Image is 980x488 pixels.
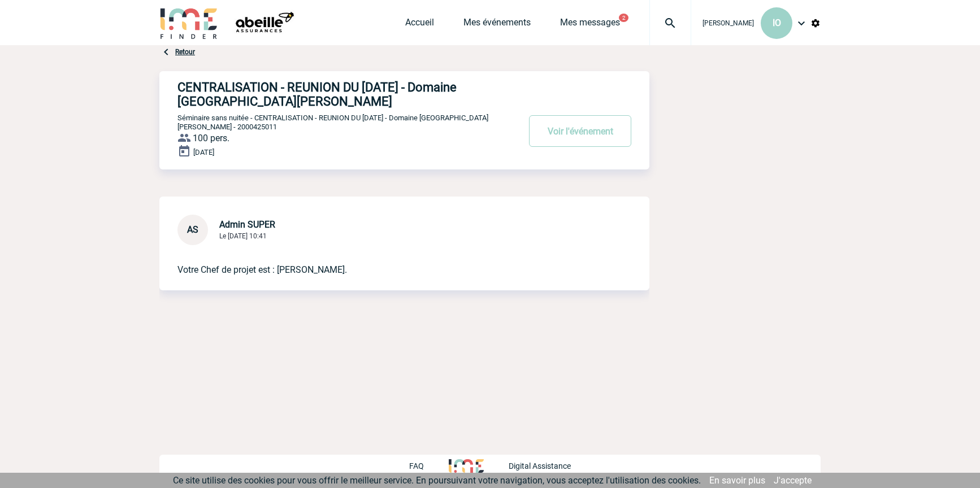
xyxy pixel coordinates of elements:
[703,19,754,27] span: [PERSON_NAME]
[193,148,214,156] span: [DATE]
[177,80,485,108] h4: CENTRALISATION - REUNION DU [DATE] - Domaine [GEOGRAPHIC_DATA][PERSON_NAME]
[159,7,218,39] img: IME-Finder
[409,460,449,470] a: FAQ
[449,459,484,473] img: http://www.idealmeetingsevents.fr/
[177,245,600,277] p: Votre Chef de projet est : [PERSON_NAME].
[619,14,628,22] button: 2
[173,475,701,486] span: Ce site utilise des cookies pour vous offrir le meilleur service. En poursuivant votre navigation...
[175,48,195,56] a: Retour
[529,115,631,147] button: Voir l'événement
[409,461,424,470] p: FAQ
[187,224,198,235] span: AS
[774,475,812,486] a: J'accepte
[405,17,434,33] a: Accueil
[193,133,229,143] span: 100 pers.
[219,219,275,230] span: Admin SUPER
[560,17,620,33] a: Mes messages
[177,114,488,131] span: Séminaire sans nuitée - CENTRALISATION - REUNION DU [DATE] - Domaine [GEOGRAPHIC_DATA][PERSON_NAM...
[709,475,765,486] a: En savoir plus
[219,232,267,240] span: Le [DATE] 10:41
[773,18,781,28] span: IO
[509,461,571,470] p: Digital Assistance
[463,17,531,33] a: Mes événements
